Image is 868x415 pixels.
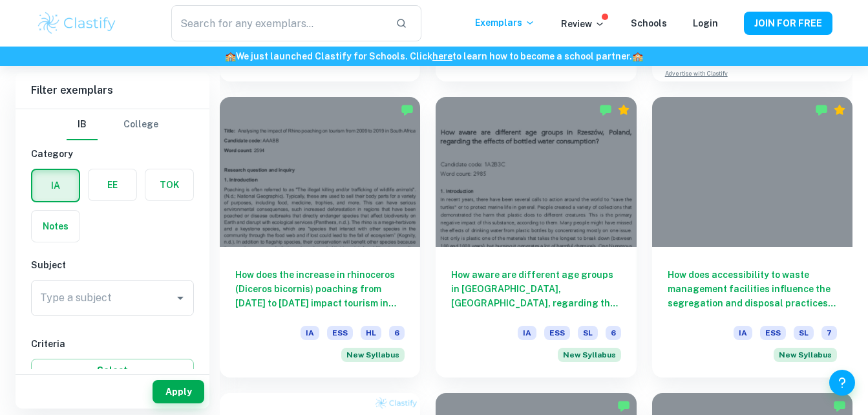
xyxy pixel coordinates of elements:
button: IA [32,170,79,201]
span: New Syllabus [341,348,405,362]
img: Clastify logo [36,10,118,36]
h6: Subject [31,258,194,272]
p: Exemplars [475,16,535,30]
img: Marked [833,399,846,412]
h6: How aware are different age groups in [GEOGRAPHIC_DATA], [GEOGRAPHIC_DATA], regarding the effects... [451,268,620,310]
a: How does the increase in rhinoceros (Diceros bicornis) poaching from [DATE] to [DATE] impact tour... [220,97,420,378]
span: ESS [760,326,786,340]
span: IA [518,326,536,340]
button: College [123,109,158,140]
button: EE [89,169,136,200]
h6: We just launched Clastify for Schools. Click to learn how to become a school partner. [3,49,865,63]
button: Select [31,359,194,382]
a: here [432,51,452,61]
img: Marked [401,103,414,116]
span: 7 [821,326,837,340]
span: SL [578,326,598,340]
a: How aware are different age groups in [GEOGRAPHIC_DATA], [GEOGRAPHIC_DATA], regarding the effects... [436,97,636,378]
button: Apply [153,380,204,403]
span: HL [361,326,381,340]
button: Help and Feedback [829,370,855,396]
span: New Syllabus [774,348,837,362]
div: Starting from the May 2026 session, the ESS IA requirements have changed. We created this exempla... [558,348,621,362]
span: 🏫 [632,51,643,61]
span: 🏫 [225,51,236,61]
span: ESS [544,326,570,340]
span: 6 [606,326,621,340]
div: Starting from the May 2026 session, the ESS IA requirements have changed. We created this exempla... [341,348,405,362]
span: IA [301,326,319,340]
img: Marked [815,103,828,116]
span: 6 [389,326,405,340]
span: IA [734,326,752,340]
h6: How does accessibility to waste management facilities influence the segregation and disposal prac... [668,268,837,310]
a: Advertise with Clastify [665,69,728,78]
button: JOIN FOR FREE [744,12,832,35]
h6: Filter exemplars [16,72,209,109]
span: SL [794,326,814,340]
img: Marked [599,103,612,116]
h6: Category [31,147,194,161]
div: Premium [833,103,846,116]
p: Review [561,17,605,31]
img: Marked [617,399,630,412]
a: How does accessibility to waste management facilities influence the segregation and disposal prac... [652,97,852,378]
button: Notes [32,211,79,242]
a: Schools [631,18,667,28]
a: Login [693,18,718,28]
div: Filter type choice [67,109,158,140]
input: Search for any exemplars... [171,5,385,41]
span: ESS [327,326,353,340]
span: New Syllabus [558,348,621,362]
h6: Criteria [31,337,194,351]
button: TOK [145,169,193,200]
button: IB [67,109,98,140]
h6: How does the increase in rhinoceros (Diceros bicornis) poaching from [DATE] to [DATE] impact tour... [235,268,405,310]
div: Premium [617,103,630,116]
button: Open [171,289,189,307]
div: Starting from the May 2026 session, the ESS IA requirements have changed. We created this exempla... [774,348,837,362]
